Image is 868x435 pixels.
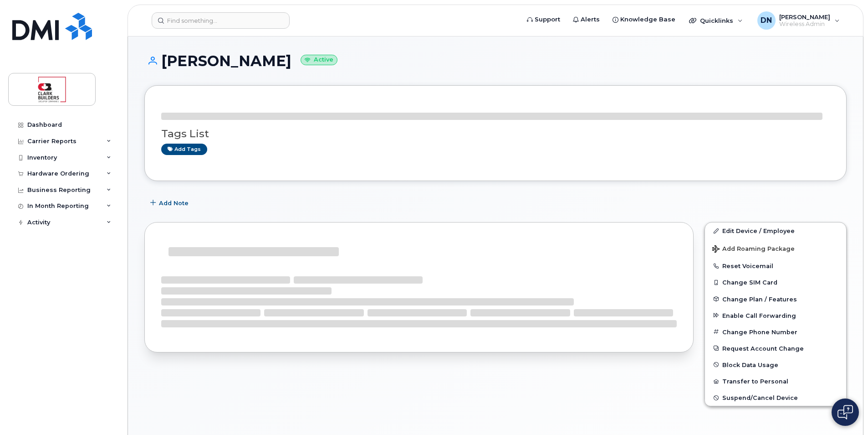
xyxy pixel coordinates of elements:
span: Suspend/Cancel Device [722,394,798,401]
button: Change SIM Card [705,274,846,290]
button: Suspend/Cancel Device [705,389,846,406]
button: Change Plan / Features [705,291,846,307]
span: Enable Call Forwarding [722,312,796,319]
a: Edit Device / Employee [705,223,846,239]
h3: Tags List [161,128,830,140]
span: Change Plan / Features [722,295,797,302]
h1: [PERSON_NAME] [144,53,847,69]
small: Active [301,55,337,65]
button: Reset Voicemail [705,258,846,274]
button: Enable Call Forwarding [705,307,846,324]
button: Add Roaming Package [705,239,846,258]
button: Transfer to Personal [705,373,846,389]
button: Add Note [144,195,196,211]
span: Add Roaming Package [712,245,795,254]
button: Change Phone Number [705,324,846,340]
span: Add Note [159,199,189,207]
button: Block Data Usage [705,357,846,373]
button: Request Account Change [705,340,846,357]
img: Open chat [837,405,853,419]
a: Add tags [161,144,207,155]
